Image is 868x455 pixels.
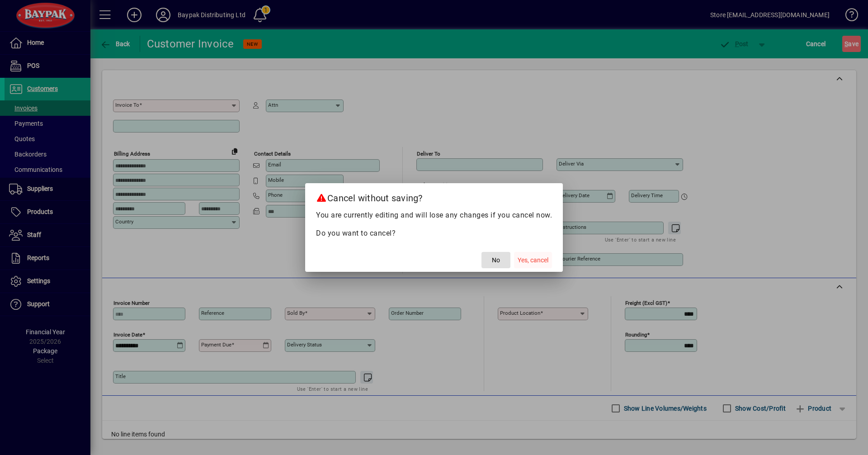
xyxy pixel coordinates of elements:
button: No [481,252,510,268]
button: Yes, cancel [514,252,552,268]
span: No [492,256,500,265]
h2: Cancel without saving? [305,183,563,209]
span: Yes, cancel [518,256,548,265]
p: You are currently editing and will lose any changes if you cancel now. [316,210,552,221]
p: Do you want to cancel? [316,228,552,239]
